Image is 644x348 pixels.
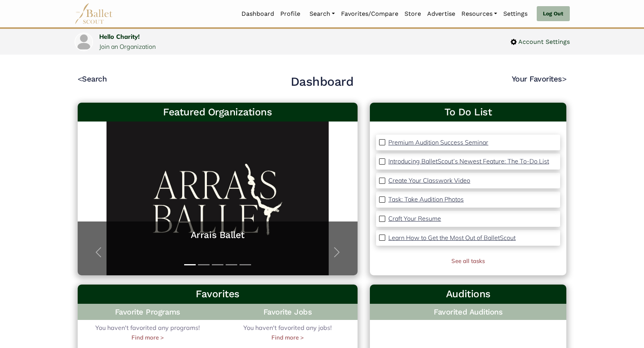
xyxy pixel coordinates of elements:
[388,176,470,186] a: Create Your Classwork Video
[376,106,560,119] a: To Do List
[78,74,82,83] code: <
[338,6,401,22] a: Favorites/Compare
[238,6,277,22] a: Dashboard
[511,37,570,47] a: Account Settings
[376,307,560,317] h4: Favorited Auditions
[517,37,570,47] span: Account Settings
[218,304,358,320] h4: Favorite Jobs
[184,260,196,269] button: Slide 1
[388,214,441,224] a: Craft Your Resume
[218,323,358,342] div: You haven't favorited any jobs!
[198,260,210,269] button: Slide 2
[99,33,140,40] a: Hello Charity!
[562,74,567,83] code: >
[512,74,567,83] a: Your Favorites>
[388,138,488,148] a: Premium Audition Success Seminar
[424,6,458,22] a: Advertise
[212,260,223,269] button: Slide 3
[376,288,560,301] h3: Auditions
[388,157,549,167] a: Introducing BalletScout’s Newest Feature: The To-Do List
[131,333,164,342] a: Find more >
[388,157,549,165] p: Introducing BalletScout’s Newest Feature: The To-Do List
[306,6,338,22] a: Search
[500,6,531,22] a: Settings
[78,323,218,342] div: You haven't favorited any programs!
[388,195,464,205] a: Task: Take Audition Photos
[240,260,251,269] button: Slide 5
[458,6,500,22] a: Resources
[271,333,304,342] a: Find more >
[84,288,352,301] h3: Favorites
[388,176,470,184] p: Create Your Classwork Video
[401,6,424,22] a: Store
[388,233,516,243] a: Learn How to Get the Most Out of BalletScout
[84,106,352,119] h3: Featured Organizations
[388,234,516,241] p: Learn How to Get the Most Out of BalletScout
[75,33,92,50] img: profile picture
[291,74,354,90] h2: Dashboard
[388,195,464,203] p: Task: Take Audition Photos
[451,257,485,265] a: See all tasks
[226,260,237,269] button: Slide 4
[99,43,156,50] a: Join an Organization
[85,229,350,241] a: Arrais Ballet
[388,215,441,222] p: Craft Your Resume
[537,6,569,22] a: Log Out
[78,74,107,83] a: <Search
[388,138,488,146] p: Premium Audition Success Seminar
[78,304,218,320] h4: Favorite Programs
[277,6,303,22] a: Profile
